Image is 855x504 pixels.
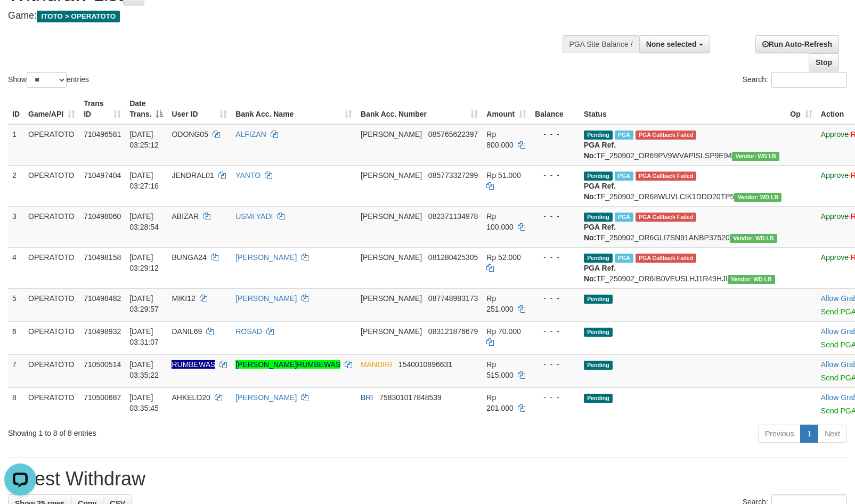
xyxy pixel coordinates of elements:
[821,171,849,180] a: Approve
[167,94,231,124] th: User ID: activate to sort column ascending
[8,288,24,321] td: 5
[428,253,478,262] span: Copy 081280425305 to clipboard
[584,394,613,403] span: Pending
[84,212,121,221] span: 710498060
[84,294,121,303] span: 710498482
[24,288,79,321] td: OPERATOTO
[818,425,847,443] a: Next
[84,327,121,336] span: 710498932
[535,293,575,304] div: - - -
[486,327,521,336] span: Rp 70.000
[24,94,79,124] th: Game/API: activate to sort column ascending
[486,130,514,149] span: Rp 800.000
[84,360,121,369] span: 710500514
[84,393,121,402] span: 710500687
[535,359,575,370] div: - - -
[584,361,613,370] span: Pending
[84,171,121,180] span: 710497404
[24,247,79,288] td: OPERATOTO
[580,124,786,166] td: TF_250902_OR69PV9WVAPISLSP9E94
[235,393,297,402] a: [PERSON_NAME]
[27,72,67,88] select: Showentries
[235,171,260,180] a: YANTO
[728,275,775,284] span: Vendor URL: https://dashboard.q2checkout.com/secure
[580,206,786,247] td: TF_250902_OR6GLI7SN91ANBP37520
[129,327,159,346] span: [DATE] 03:31:07
[636,213,696,222] span: PGA Error
[8,468,847,490] h1: Latest Withdraw
[486,212,514,231] span: Rp 100.000
[84,253,121,262] span: 710498158
[8,94,24,124] th: ID
[821,253,849,262] a: Approve
[639,35,710,53] button: None selected
[428,327,478,336] span: Copy 083121876679 to clipboard
[129,360,159,379] span: [DATE] 03:35:22
[361,171,422,180] span: [PERSON_NAME]
[821,212,849,221] a: Approve
[361,360,392,369] span: MANDIRI
[646,40,697,48] span: None selected
[129,212,159,231] span: [DATE] 03:28:54
[129,130,159,149] span: [DATE] 03:25:12
[235,130,266,139] a: ALFIZAN
[743,72,847,88] label: Search:
[486,171,521,180] span: Rp 51.000
[615,131,633,140] span: Marked by bfgmia
[563,35,639,53] div: PGA Site Balance /
[125,94,167,124] th: Date Trans.: activate to sort column descending
[129,294,159,313] span: [DATE] 03:29:57
[24,124,79,166] td: OPERATOTO
[8,424,348,438] div: Showing 1 to 8 of 8 entries
[535,392,575,403] div: - - -
[615,254,633,263] span: Marked by bfgmia
[428,171,478,180] span: Copy 085773327299 to clipboard
[84,130,121,139] span: 710496581
[755,35,839,53] a: Run Auto-Refresh
[235,253,297,262] a: [PERSON_NAME]
[4,4,36,36] button: Open LiveChat chat widget
[428,294,478,303] span: Copy 087748983173 to clipboard
[584,141,616,160] b: PGA Ref. No:
[580,94,786,124] th: Status
[771,72,847,88] input: Search:
[398,360,452,369] span: Copy 1540010896631 to clipboard
[379,393,442,402] span: Copy 758301017848539 to clipboard
[172,393,210,402] span: AHKELO20
[482,94,531,124] th: Amount: activate to sort column ascending
[584,131,613,140] span: Pending
[584,213,613,222] span: Pending
[584,254,613,263] span: Pending
[361,294,422,303] span: [PERSON_NAME]
[800,425,818,443] a: 1
[79,94,125,124] th: Trans ID: activate to sort column ascending
[172,212,199,221] span: ABIZAR
[8,387,24,420] td: 8
[734,193,781,202] span: Vendor URL: https://dashboard.q2checkout.com/secure
[486,360,514,379] span: Rp 515.000
[535,129,575,140] div: - - -
[8,247,24,288] td: 4
[24,354,79,387] td: OPERATOTO
[361,393,373,402] span: BRI
[8,72,89,88] label: Show entries
[584,328,613,337] span: Pending
[8,206,24,247] td: 3
[636,172,696,181] span: PGA Error
[235,212,273,221] a: USMI YADI
[172,327,202,336] span: DANIL69
[580,165,786,206] td: TF_250902_OR68WUVLCIK1DDD20TP5
[584,223,616,242] b: PGA Ref. No:
[235,360,340,369] a: [PERSON_NAME]RUMBEWAS
[584,264,616,283] b: PGA Ref. No:
[37,11,120,22] span: ITOTO > OPERATOTO
[24,206,79,247] td: OPERATOTO
[615,213,633,222] span: Marked by bfgmia
[356,94,482,124] th: Bank Acc. Number: activate to sort column ascending
[24,165,79,206] td: OPERATOTO
[361,253,422,262] span: [PERSON_NAME]
[235,294,297,303] a: [PERSON_NAME]
[730,234,777,243] span: Vendor URL: https://dashboard.q2checkout.com/secure
[486,294,514,313] span: Rp 251.000
[535,252,575,263] div: - - -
